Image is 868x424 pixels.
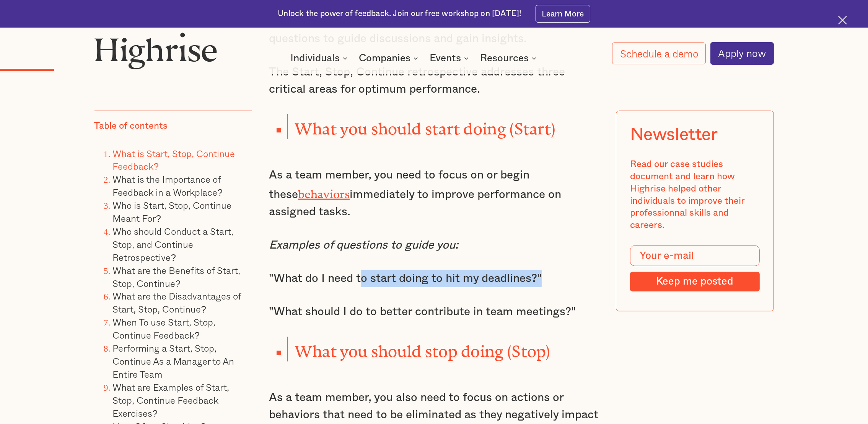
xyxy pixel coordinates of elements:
[359,54,410,63] div: Companies
[295,342,550,352] strong: What you should stop doing (Stop)
[269,270,599,287] p: "What do I need to start doing to hit my deadlines?"
[290,54,350,63] div: Individuals
[612,43,706,65] a: Schedule a demo
[94,32,217,69] img: Highrise logo
[269,167,599,221] p: As a team member, you need to focus on or begin these immediately to improve performance on assig...
[838,16,847,25] img: Cross icon
[113,315,216,342] a: When To use Start, Stop, Continue Feedback?
[113,289,241,316] a: What are the Disadvantages of Start, Stop, Continue?
[298,187,350,195] a: behaviors
[630,158,760,231] div: Read our case studies document and learn how Highrise helped other individuals to improve their p...
[113,198,232,225] a: Who is Start, Stop, Continue Meant For?
[536,5,590,22] a: Learn More
[113,263,241,290] a: What are the Benefits of Start, Stop, Continue?
[94,120,168,132] div: Table of contents
[290,54,340,63] div: Individuals
[278,8,521,20] div: Unlock the power of feedback. Join our free workshop on [DATE]!
[630,124,718,144] div: Newsletter
[113,172,223,199] a: What is the Importance of Feedback in a Workplace?
[630,246,760,266] input: Your e-mail
[430,54,461,63] div: Events
[269,239,458,251] em: Examples of questions to guide you:
[480,54,529,63] div: Resources
[430,54,471,63] div: Events
[480,54,539,63] div: Resources
[113,146,235,173] a: What is Start, Stop, Continue Feedback?
[630,272,760,291] input: Keep me posted
[710,42,774,64] a: Apply now
[113,224,234,264] a: Who should Conduct a Start, Stop, and Continue Retrospective?
[295,120,555,130] strong: What you should start doing (Start)
[269,64,599,98] p: The Start, Stop, Continue retrospective addresses three critical areas for optimum performance.
[269,303,599,321] p: "What should I do to better contribute in team meetings?"
[113,380,230,420] a: What are Examples of Start, Stop, Continue Feedback Exercises?
[359,54,420,63] div: Companies
[113,341,235,381] a: Performing a Start, Stop, Continue As a Manager to An Entire Team
[630,246,760,291] form: Modal Form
